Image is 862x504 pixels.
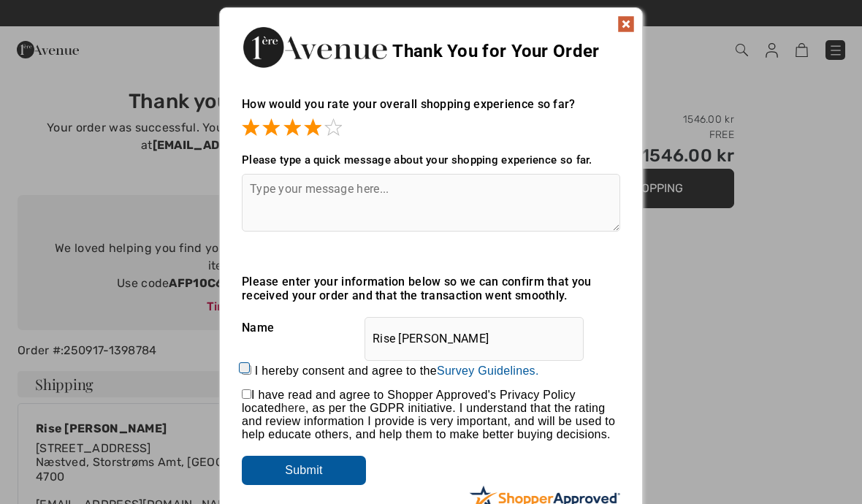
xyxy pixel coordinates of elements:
[242,310,620,346] div: Name
[242,83,620,139] div: How would you rate your overall shopping experience so far?
[242,456,366,485] input: Submit
[242,23,388,72] img: Thank You for Your Order
[392,41,599,61] span: Thank You for Your Order
[255,364,539,378] label: I hereby consent and agree to the
[617,15,635,33] img: x
[242,389,615,440] span: I have read and agree to Shopper Approved's Privacy Policy located , as per the GDPR initiative. ...
[281,402,305,414] a: here
[242,153,620,167] div: Please type a quick message about your shopping experience so far.
[242,275,620,302] div: Please enter your information below so we can confirm that you received your order and that the t...
[437,364,539,377] a: Survey Guidelines.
